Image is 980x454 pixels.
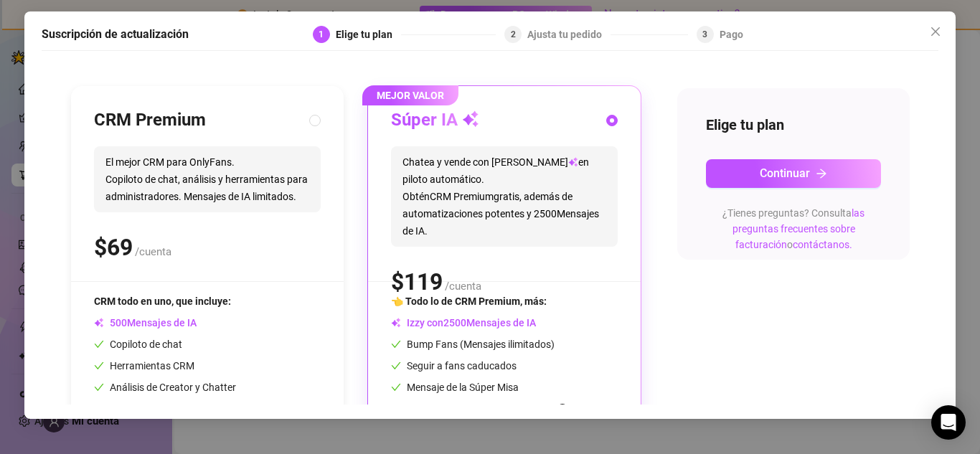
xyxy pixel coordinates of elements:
[402,191,430,202] font: Obtén
[402,156,568,168] font: Chatea y vende con [PERSON_NAME]
[42,27,189,41] font: Suscripción de actualización
[391,268,404,295] font: $
[135,245,171,258] font: /cuenta
[924,26,947,37] span: Cerca
[706,159,881,188] button: Continuarflecha derecha
[94,382,104,392] span: controlar
[706,116,784,133] font: Elige tu plan
[402,208,599,237] font: Mensajes de IA.
[407,339,555,350] font: Bump Fans (Mensajes ilimitados)
[110,339,182,350] font: Copiloto de chat
[466,317,536,328] font: Mensajes de IA
[94,110,206,130] font: CRM Premium
[391,339,401,349] span: controlar
[511,29,516,39] font: 2
[105,156,235,168] font: El mejor CRM para OnlyFans.
[391,361,401,371] span: controlar
[557,404,567,414] span: círculo de información
[94,404,104,414] span: controlar
[94,234,107,261] font: $
[732,207,865,250] a: las preguntas frecuentes sobre facturación
[110,382,236,393] font: Análisis de Creator y Chatter
[94,361,104,371] span: controlar
[407,382,519,393] font: Mensaje de la Súper Misa
[924,20,947,43] button: Cerca
[720,29,743,40] font: Pago
[127,317,197,328] font: Mensajes de IA
[391,295,547,307] font: 👈 Todo lo de CRM Premium, más:
[787,239,793,250] font: o
[105,174,308,202] font: Copiloto de chat, análisis y herramientas para administradores. Mensajes de IA limitados.
[94,295,231,307] font: CRM todo en uno, que incluye:
[702,29,707,39] font: 3
[110,360,194,372] font: Herramientas CRM
[407,403,552,415] font: Mensajes de IA a precio reducido
[930,26,941,37] span: cerca
[391,382,401,392] span: controlar
[527,29,602,40] font: Ajusta tu pedido
[377,90,444,101] font: MEJOR VALOR
[722,207,852,219] font: ¿Tienes preguntas? Consulta
[110,403,260,415] font: Gestión de permisos para equipos
[402,156,589,185] font: en piloto automático.
[319,29,324,39] font: 1
[402,191,573,219] font: gratis, además de automatizaciones potentes y
[336,29,392,40] font: Elige tu plan
[391,110,458,130] font: Súper IA
[931,405,966,440] div: Abrir Intercom Messenger
[430,191,494,202] font: CRM Premium
[445,280,481,293] font: /cuenta
[407,360,517,372] font: Seguir a fans caducados
[793,239,852,250] a: contáctanos.
[816,168,827,179] span: flecha derecha
[407,317,443,328] font: Izzy con
[391,404,401,414] span: controlar
[94,339,104,349] span: controlar
[760,166,810,180] font: Continuar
